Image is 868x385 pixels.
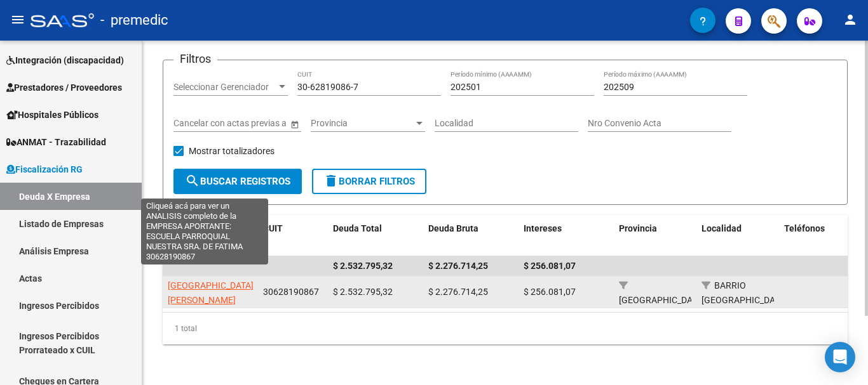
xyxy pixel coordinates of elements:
[333,287,393,297] span: $ 2.532.795,32
[428,261,488,271] span: $ 2.276.714,25
[311,118,414,129] span: Provincia
[258,215,328,257] datatable-header-cell: CUIT
[423,215,519,257] datatable-header-cell: Deuda Bruta
[323,173,339,188] mat-icon: delete
[784,223,825,233] span: Teléfonos
[519,215,614,257] datatable-header-cell: Intereses
[825,342,855,372] div: Open Intercom Messenger
[6,162,83,176] span: Fiscalización RG
[333,261,393,271] span: $ 2.532.795,32
[163,313,848,344] div: 1 total
[6,53,124,67] span: Integración (discapacidad)
[163,215,258,257] datatable-header-cell: Razón Social
[185,173,200,188] mat-icon: search
[328,215,423,257] datatable-header-cell: Deuda Total
[168,280,254,305] span: [GEOGRAPHIC_DATA][PERSON_NAME]
[173,169,302,194] button: Buscar Registros
[189,143,275,159] span: Mostrar totalizadores
[619,223,657,233] span: Provincia
[6,135,106,149] span: ANMAT - Trazabilidad
[312,169,426,194] button: Borrar Filtros
[843,12,858,27] mat-icon: person
[185,176,290,187] span: Buscar Registros
[6,81,122,95] span: Prestadores / Proveedores
[6,108,98,122] span: Hospitales Públicos
[333,223,382,233] span: Deuda Total
[524,261,576,271] span: $ 256.081,07
[288,117,301,131] button: Open calendar
[323,176,415,187] span: Borrar Filtros
[263,287,319,297] span: 30628190867
[428,287,488,297] span: $ 2.276.714,25
[263,223,283,233] span: CUIT
[702,223,742,233] span: Localidad
[696,215,779,257] datatable-header-cell: Localidad
[100,6,168,34] span: - premedic
[173,82,276,93] span: Seleccionar Gerenciador
[428,223,478,233] span: Deuda Bruta
[524,223,562,233] span: Intereses
[614,215,696,257] datatable-header-cell: Provincia
[619,295,705,305] span: [GEOGRAPHIC_DATA]
[173,50,217,68] h3: Filtros
[168,223,220,233] span: Razón Social
[702,280,787,320] span: BARRIO [GEOGRAPHIC_DATA][PERSON_NAME]
[524,287,576,297] span: $ 256.081,07
[10,12,25,27] mat-icon: menu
